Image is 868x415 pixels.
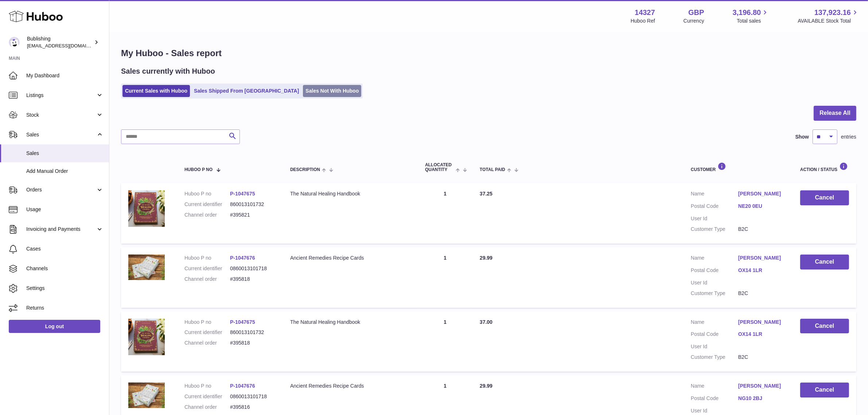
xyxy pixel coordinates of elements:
[303,85,361,97] a: Sales Not With Huboo
[184,190,230,197] dt: Huboo P no
[230,393,276,400] dd: 0860013101718
[230,201,276,208] dd: 860013101732
[184,265,230,272] dt: Current identifier
[691,190,738,199] dt: Name
[691,267,738,276] dt: Postal Code
[738,190,786,197] a: [PERSON_NAME]
[230,404,276,411] dd: #395816
[841,133,856,140] span: entries
[691,226,738,233] dt: Customer Type
[480,167,505,172] span: Total paid
[418,247,472,308] td: 1
[230,191,255,197] a: P-1047675
[26,92,96,99] span: Listings
[737,18,769,24] span: Total sales
[691,162,786,172] div: Customer
[26,72,104,79] span: My Dashboard
[738,395,786,402] a: NG10 2BJ
[128,255,165,280] img: 1749741934.jpg
[26,112,96,119] span: Stock
[480,319,493,325] span: 37.00
[738,203,786,210] a: NE20 0EU
[128,383,165,408] img: 1749741934.jpg
[738,255,786,261] a: [PERSON_NAME]
[191,85,301,97] a: Sales Shipped From [GEOGRAPHIC_DATA]
[733,8,761,18] span: 3,196.80
[26,150,104,157] span: Sales
[290,190,410,197] div: The Natural Healing Handbook
[425,163,454,172] span: ALLOCATED Quantity
[800,383,849,397] button: Cancel
[184,393,230,400] dt: Current identifier
[290,383,410,389] div: Ancient Remedies Recipe Cards
[738,290,786,297] dd: B2C
[26,131,96,138] span: Sales
[480,383,493,389] span: 29.99
[798,18,859,24] span: AVAILABLE Stock Total
[418,183,472,244] td: 1
[122,85,190,97] a: Current Sales with Huboo
[128,190,165,227] img: 1749741825.png
[684,18,704,24] div: Currency
[184,276,230,283] dt: Channel order
[26,186,96,193] span: Orders
[9,320,100,333] a: Log out
[184,383,230,389] dt: Huboo P no
[290,319,410,326] div: The Natural Healing Handbook
[184,212,230,218] dt: Channel order
[230,255,255,261] a: P-1047676
[691,319,738,327] dt: Name
[290,255,410,261] div: Ancient Remedies Recipe Cards
[418,311,472,372] td: 1
[691,331,738,340] dt: Postal Code
[184,255,230,261] dt: Huboo P no
[800,319,849,334] button: Cancel
[230,212,276,218] dd: #395821
[691,203,738,212] dt: Postal Code
[26,245,104,252] span: Cases
[184,201,230,208] dt: Current identifier
[800,162,849,172] div: Action / Status
[691,215,738,222] dt: User Id
[800,190,849,205] button: Cancel
[691,290,738,297] dt: Customer Type
[230,319,255,325] a: P-1047675
[27,43,107,49] span: [EMAIL_ADDRESS][DOMAIN_NAME]
[290,167,320,172] span: Description
[121,47,856,59] h1: My Huboo - Sales report
[26,285,104,292] span: Settings
[733,8,770,24] a: 3,196.80 Total sales
[184,340,230,346] dt: Channel order
[230,383,255,389] a: P-1047676
[738,331,786,338] a: OX14 1LR
[184,167,213,172] span: Huboo P no
[184,319,230,326] dt: Huboo P no
[230,340,276,346] dd: #395818
[691,383,738,391] dt: Name
[738,267,786,274] a: OX14 1LR
[691,395,738,404] dt: Postal Code
[798,8,859,24] a: 137,923.16 AVAILABLE Stock Total
[230,276,276,283] dd: #395818
[480,255,493,261] span: 29.99
[26,168,104,175] span: Add Manual Order
[121,66,215,76] h2: Sales currently with Huboo
[691,255,738,263] dt: Name
[26,226,96,233] span: Invoicing and Payments
[480,191,493,197] span: 37.25
[738,383,786,389] a: [PERSON_NAME]
[800,255,849,269] button: Cancel
[691,343,738,350] dt: User Id
[26,265,104,272] span: Channels
[631,18,655,24] div: Huboo Ref
[691,354,738,361] dt: Customer Type
[9,37,20,48] img: internalAdmin-14327@internal.huboo.com
[184,329,230,336] dt: Current identifier
[691,279,738,286] dt: User Id
[635,8,655,18] strong: 14327
[738,319,786,326] a: [PERSON_NAME]
[688,8,704,18] strong: GBP
[691,407,738,414] dt: User Id
[26,305,104,311] span: Returns
[128,319,165,355] img: 1749741825.png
